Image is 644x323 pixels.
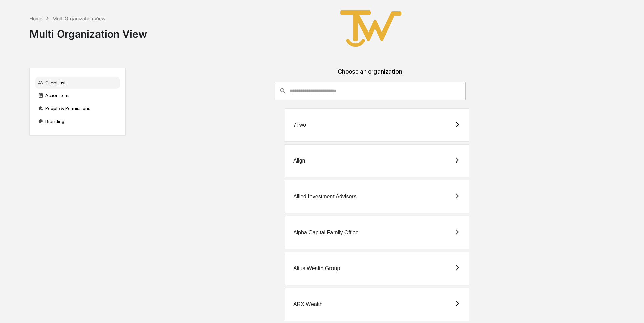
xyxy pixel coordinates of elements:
[275,82,466,100] div: consultant-dashboard__filter-organizations-search-bar
[35,89,120,102] div: Action Items
[29,22,147,40] div: Multi Organization View
[35,115,120,127] div: Branding
[293,158,305,164] div: Align
[131,68,609,82] div: Choose an organization
[35,102,120,114] div: People & Permissions
[52,16,105,21] div: Multi Organization View
[293,301,323,307] div: ARX Wealth
[35,77,120,89] div: Client List
[293,230,359,236] div: Alpha Capital Family Office
[293,122,306,128] div: 7Two
[337,5,405,52] img: True West
[293,265,340,272] div: Altus Wealth Group
[293,194,357,200] div: Allied Investment Advisors
[29,16,42,21] div: Home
